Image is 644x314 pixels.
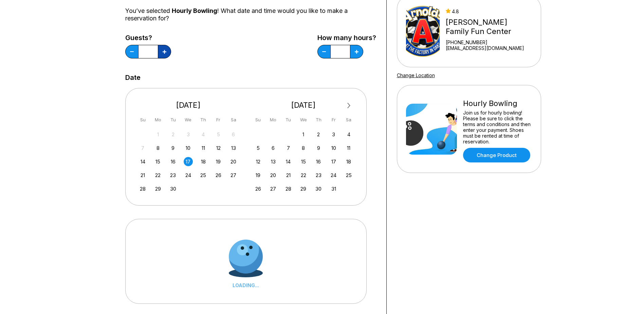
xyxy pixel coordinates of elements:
label: Guests? [125,34,171,41]
div: Not available Sunday, September 7th, 2025 [138,143,147,153]
div: Choose Friday, September 19th, 2025 [214,157,223,166]
div: Choose Monday, October 6th, 2025 [269,143,278,153]
div: month 2025-09 [137,129,239,193]
div: Choose Friday, October 10th, 2025 [329,143,338,153]
div: Choose Tuesday, September 23rd, 2025 [168,171,178,180]
div: Choose Tuesday, October 7th, 2025 [284,143,293,153]
div: Choose Tuesday, October 28th, 2025 [284,184,293,193]
div: Choose Sunday, October 19th, 2025 [254,171,263,180]
div: Choose Tuesday, September 30th, 2025 [168,184,178,193]
div: Not available Monday, September 1st, 2025 [153,130,163,139]
div: Not available Tuesday, September 2nd, 2025 [168,130,178,139]
div: Choose Wednesday, October 8th, 2025 [299,143,308,153]
div: Choose Monday, September 29th, 2025 [153,184,163,193]
div: Choose Thursday, October 2nd, 2025 [314,130,323,139]
div: Join us for hourly bowling! Please be sure to click the terms and conditions and then enter your ... [463,110,532,144]
div: Choose Tuesday, September 9th, 2025 [168,143,178,153]
div: Tu [168,115,178,124]
div: Choose Monday, September 15th, 2025 [153,157,163,166]
div: Choose Monday, September 22nd, 2025 [153,171,163,180]
div: Choose Saturday, September 27th, 2025 [229,171,238,180]
div: Choose Tuesday, October 14th, 2025 [284,157,293,166]
div: Not available Thursday, September 4th, 2025 [199,130,208,139]
div: Choose Friday, October 24th, 2025 [329,171,338,180]
div: Choose Wednesday, September 10th, 2025 [184,143,193,153]
div: Choose Wednesday, October 15th, 2025 [299,157,308,166]
div: You’ve selected ! What date and time would you like to make a reservation for? [125,7,376,22]
div: Fr [329,115,338,124]
div: Choose Saturday, September 20th, 2025 [229,157,238,166]
img: Hourly Bowling [406,104,457,155]
div: Th [314,115,323,124]
span: Hourly Bowling [172,7,217,14]
div: [PERSON_NAME] Family Fun Center [446,18,532,36]
div: Not available Wednesday, September 3rd, 2025 [184,130,193,139]
div: Choose Tuesday, September 16th, 2025 [168,157,178,166]
a: Change Product [463,148,530,162]
div: Choose Sunday, September 28th, 2025 [138,184,147,193]
div: Choose Sunday, October 5th, 2025 [254,143,263,153]
div: Not available Friday, September 5th, 2025 [214,130,223,139]
a: [EMAIL_ADDRESS][DOMAIN_NAME] [446,45,532,51]
div: Choose Thursday, October 16th, 2025 [314,157,323,166]
img: Arnold's Family Fun Center [406,6,440,57]
div: Choose Thursday, September 18th, 2025 [199,157,208,166]
div: Fr [214,115,223,124]
div: Choose Thursday, October 23rd, 2025 [314,171,323,180]
div: Su [138,115,147,124]
div: Tu [284,115,293,124]
div: Choose Wednesday, October 22nd, 2025 [299,171,308,180]
div: month 2025-10 [253,129,354,193]
div: Choose Friday, October 3rd, 2025 [329,130,338,139]
div: Choose Tuesday, October 21st, 2025 [284,171,293,180]
div: [DATE] [251,101,356,110]
div: Choose Wednesday, October 29th, 2025 [299,184,308,193]
div: Choose Monday, September 8th, 2025 [153,143,163,153]
label: How many hours? [317,34,376,41]
div: We [299,115,308,124]
div: Choose Friday, September 26th, 2025 [214,171,223,180]
div: Choose Wednesday, September 24th, 2025 [184,171,193,180]
a: Change Location [397,72,435,78]
div: Choose Monday, October 13th, 2025 [269,157,278,166]
div: Choose Saturday, September 13th, 2025 [229,143,238,153]
div: Choose Sunday, September 21st, 2025 [138,171,147,180]
div: Su [254,115,263,124]
div: Choose Wednesday, October 1st, 2025 [299,130,308,139]
div: Sa [229,115,238,124]
div: Mo [269,115,278,124]
div: Choose Monday, October 27th, 2025 [269,184,278,193]
div: [PHONE_NUMBER] [446,39,532,45]
button: Next Month [344,100,354,111]
div: Choose Sunday, October 12th, 2025 [254,157,263,166]
label: Date [125,74,141,81]
div: Choose Saturday, October 25th, 2025 [344,171,353,180]
div: Choose Saturday, October 4th, 2025 [344,130,353,139]
div: Choose Friday, September 12th, 2025 [214,143,223,153]
div: Hourly Bowling [463,99,532,108]
div: Choose Saturday, October 11th, 2025 [344,143,353,153]
div: Choose Thursday, September 11th, 2025 [199,143,208,153]
div: Choose Friday, October 17th, 2025 [329,157,338,166]
div: Th [199,115,208,124]
div: Choose Wednesday, September 17th, 2025 [184,157,193,166]
div: 4.8 [446,8,532,14]
div: Choose Thursday, October 9th, 2025 [314,143,323,153]
div: We [184,115,193,124]
div: Not available Saturday, September 6th, 2025 [229,130,238,139]
div: Choose Friday, October 31st, 2025 [329,184,338,193]
div: Choose Sunday, October 26th, 2025 [254,184,263,193]
div: Choose Sunday, September 14th, 2025 [138,157,147,166]
div: Mo [153,115,163,124]
div: Choose Thursday, October 30th, 2025 [314,184,323,193]
div: LOADING... [229,282,263,288]
div: [DATE] [136,101,241,110]
div: Choose Monday, October 20th, 2025 [269,171,278,180]
div: Sa [344,115,353,124]
div: Choose Saturday, October 18th, 2025 [344,157,353,166]
div: Choose Thursday, September 25th, 2025 [199,171,208,180]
